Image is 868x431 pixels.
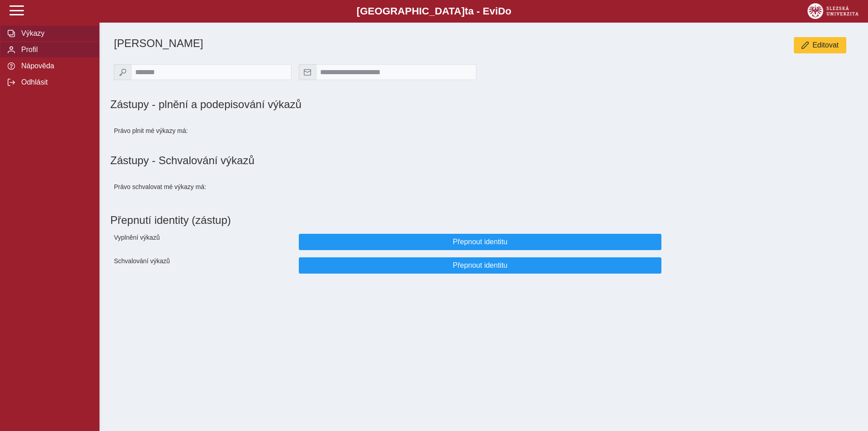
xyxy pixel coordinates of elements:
h1: Zástupy - plnění a podepisování výkazů [110,98,600,111]
span: Profil [19,46,92,54]
div: Vyplnění výkazů [110,230,295,254]
h1: [PERSON_NAME] [114,37,600,50]
h1: Zástupy - Schvalování výkazů [110,154,857,167]
div: Právo schvalovat mé výkazy má: [110,174,295,199]
button: Přepnout identitu [299,257,661,274]
button: Editovat [794,37,846,53]
img: logo_web_su.png [807,3,859,19]
button: Přepnout identitu [299,234,661,250]
span: Nápověda [19,62,92,70]
div: Schvalování výkazů [110,254,295,277]
span: t [465,5,468,17]
div: Právo plnit mé výkazy má: [110,118,295,143]
span: D [498,5,505,17]
span: Přepnout identitu [307,238,654,246]
span: o [505,5,512,17]
span: Editovat [812,41,839,49]
span: Odhlásit [19,78,92,86]
b: [GEOGRAPHIC_DATA] a - Evi [27,5,841,17]
span: Přepnout identitu [307,261,654,270]
span: Výkazy [19,29,92,38]
h1: Přepnutí identity (zástup) [110,210,850,230]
